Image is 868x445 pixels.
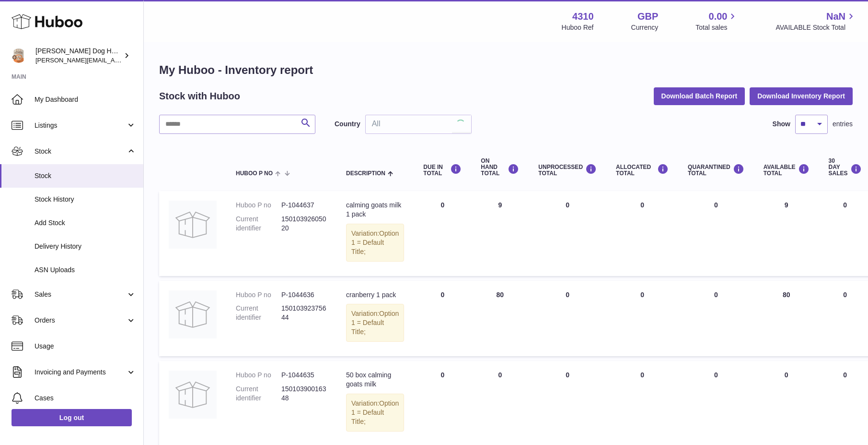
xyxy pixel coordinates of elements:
img: toby@hackneydoghouse.com [12,48,26,63]
div: cranberry 1 pack [346,290,404,300]
div: DUE IN TOTAL [423,164,462,177]
span: 0 [714,371,718,379]
div: Variation: [346,224,404,262]
span: Stock [35,171,136,180]
div: 30 DAY SALES [829,158,862,177]
dd: 15010392605020 [281,215,327,233]
td: 0 [414,281,471,357]
label: Country [335,120,360,129]
span: 0 [714,291,718,299]
td: 0 [606,191,678,276]
dt: Current identifier [236,215,281,233]
span: Option 1 = Default Title; [351,399,399,425]
td: 0 [529,191,606,276]
div: Variation: [346,304,404,342]
h1: My Huboo - Inventory report [159,62,853,78]
span: ASN Uploads [35,265,136,275]
dt: Huboo P no [236,371,281,380]
div: Variation: [346,394,404,432]
dd: P-1044635 [281,371,327,380]
span: Add Stock [35,218,136,228]
dd: P-1044637 [281,201,327,210]
div: Currency [631,23,659,32]
span: Orders [35,316,126,325]
span: Stock History [35,195,136,204]
td: 80 [754,281,819,357]
span: AVAILABLE Stock Total [775,23,856,32]
span: Stock [35,147,126,156]
dd: 15010390016348 [281,385,327,403]
td: 0 [606,281,678,357]
dt: Current identifier [236,304,281,322]
strong: 4310 [572,10,594,23]
td: 9 [471,191,529,276]
img: product image [169,371,217,419]
td: 0 [529,281,606,357]
div: ON HAND Total [481,158,519,177]
span: Description [346,170,385,177]
div: 50 box calming goats milk [346,371,404,389]
span: [PERSON_NAME][EMAIL_ADDRESS][DOMAIN_NAME] [35,56,192,64]
dt: Current identifier [236,385,281,403]
span: NaN [826,10,845,23]
span: Sales [35,290,126,299]
div: UNPROCESSED Total [538,164,597,177]
dd: 15010392375644 [281,304,327,322]
div: QUARANTINED Total [688,164,744,177]
div: calming goats milk 1 pack [346,201,404,219]
span: Cases [35,394,136,403]
dt: Huboo P no [236,290,281,300]
img: product image [169,201,217,249]
label: Show [773,120,790,129]
span: entries [833,120,853,129]
button: Download Batch Report [654,87,745,105]
span: Listings [35,121,126,130]
span: Invoicing and Payments [35,368,126,377]
span: Total sales [695,23,738,32]
div: AVAILABLE Total [764,164,810,177]
button: Download Inventory Report [750,87,853,105]
td: 80 [471,281,529,357]
span: Delivery History [35,242,136,251]
h2: Stock with Huboo [159,90,240,103]
span: 0 [714,201,718,209]
span: 0.00 [709,10,728,23]
dt: Huboo P no [236,201,281,210]
div: Huboo Ref [562,23,594,32]
span: Option 1 = Default Title; [351,310,399,336]
span: My Dashboard [35,95,136,104]
a: Log out [12,409,132,426]
span: Option 1 = Default Title; [351,229,399,255]
dd: P-1044636 [281,290,327,300]
div: [PERSON_NAME] Dog House [35,47,122,65]
span: Usage [35,342,136,351]
td: 0 [414,191,471,276]
strong: GBP [637,10,658,23]
div: ALLOCATED Total [616,164,669,177]
td: 9 [754,191,819,276]
a: NaN AVAILABLE Stock Total [775,10,856,32]
a: 0.00 Total sales [695,10,738,32]
img: product image [169,290,217,338]
span: Huboo P no [236,170,273,177]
